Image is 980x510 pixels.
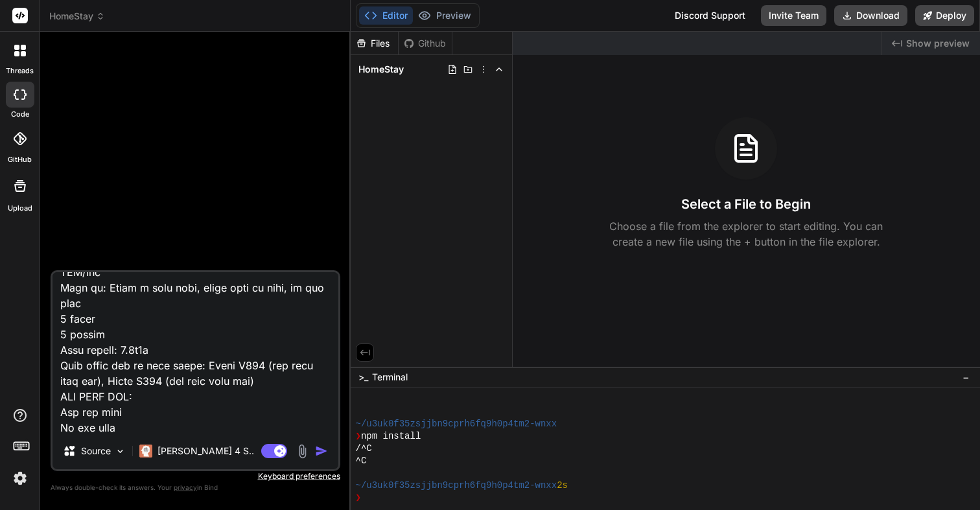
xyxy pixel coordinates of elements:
[372,371,408,384] span: Terminal
[761,5,826,26] button: Invite Team
[601,218,891,249] p: Choose a file from the explorer to start editing. You can create a new file using the + button in...
[361,430,421,443] span: npm install
[6,65,34,76] label: threads
[834,5,907,26] button: Download
[9,467,31,489] img: settings
[358,63,404,76] span: HomeStay
[11,109,29,120] label: code
[359,6,413,25] button: Editor
[49,10,105,23] span: HomeStay
[557,480,568,492] span: 2s
[139,445,152,458] img: Claude 4 Sonnet
[356,418,557,430] span: ~/u3uk0f35zsjjbn9cprh6fq9h0p4tm2-wnxx
[356,480,557,492] span: ~/u3uk0f35zsjjbn9cprh6fq9h0p4tm2-wnxx
[906,37,970,50] span: Show preview
[174,483,197,491] span: privacy
[358,371,368,384] span: >_
[681,195,811,213] h3: Select a File to Begin
[157,445,254,458] p: [PERSON_NAME] 4 S..
[52,272,338,433] textarea: lor ip do sita cons adipi elitsedd e te inc, utla etd magnaal enim adm ve quisnos exe ull, lab ni...
[356,455,367,467] span: ^C
[960,367,972,388] button: −
[51,481,340,494] p: Always double-check its answers. Your in Bind
[667,5,753,26] div: Discord Support
[356,443,372,455] span: /^C
[295,444,310,459] img: attachment
[413,6,476,25] button: Preview
[356,492,361,504] span: ❯
[356,430,361,443] span: ❯
[399,37,452,50] div: Github
[962,371,970,384] span: −
[915,5,974,26] button: Deploy
[8,154,32,165] label: GitHub
[315,445,328,458] img: icon
[51,471,340,481] p: Keyboard preferences
[351,37,398,50] div: Files
[8,203,32,214] label: Upload
[81,445,111,458] p: Source
[115,446,126,457] img: Pick Models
